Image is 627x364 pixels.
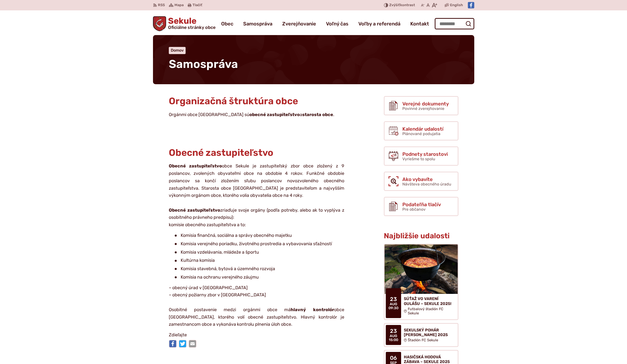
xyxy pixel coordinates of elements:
span: Futbalový štadión FC Sekule [408,307,454,315]
img: Zdieľať na Facebooku [169,340,177,348]
span: Samospráva [169,57,238,71]
a: Zverejňovanie [282,17,316,31]
strong: Obecné zastupiteľstvo [169,163,222,169]
img: Prejsť na domovskú stránku [153,16,166,31]
strong: Obecné zastupiteľstvo [169,207,220,213]
a: Podnety starostovi Vyriešme to spolu [384,146,458,166]
span: Podnety starostovi [402,151,448,157]
h3: Najbližšie udalosti [384,232,458,240]
li: Komisia stavebná, bytová a územného rozvoja [175,265,344,273]
span: Návšteva obecného úradu [402,182,451,186]
span: RSS [158,2,165,8]
p: – obecný úrad v [GEOGRAPHIC_DATA] – obecný požiarny zbor v [GEOGRAPHIC_DATA] Osobitné postavenie ... [169,284,344,328]
a: Podateľňa tlačív Pre občanov [384,197,458,216]
span: Oficiálne stránky obce [168,25,216,30]
p: Zdieľajte [169,331,344,339]
img: Zdieľať na Twitteri [179,340,187,348]
span: Tlačiť [193,3,202,7]
h4: SÚŤAŽ VO VARENÍ GULÁŠU – SEKULE 2025! [404,296,454,306]
span: 09:30 [389,306,398,310]
a: English [449,2,464,8]
span: aug [389,302,398,306]
span: Podateľňa tlačív [402,202,441,207]
a: Logo Sekule, prejsť na domovskú stránku. [153,16,216,31]
span: Sekule [166,17,216,30]
li: Kultúrna komisia [175,257,344,264]
li: Komisia na ochranu verejného záujmu [175,274,344,281]
a: SEKULSKÝ POHÁR [PERSON_NAME] 2025 Štadión FC Sekule 23 aug 15:00 [384,323,458,347]
span: Pre občanov [402,207,426,212]
span: Vyriešme to spolu [402,157,435,161]
span: Kalendár udalostí [402,126,443,132]
a: Obec [221,17,233,31]
span: Zvýšiť [389,3,400,7]
a: Kalendár udalostí Plánované podujatia [384,121,458,141]
a: Kontakt [410,17,429,31]
li: Komisia vzdelávania, mládeže a športu [175,249,344,256]
span: Povinné zverejňovanie [402,106,444,111]
p: Orgánmi obce [GEOGRAPHIC_DATA] sú a . [169,111,344,119]
span: Mapa [174,2,184,8]
a: Domov [171,48,184,53]
strong: starosta obce [302,112,333,117]
li: Komisia finančná, sociálna a správy obecného majetku [175,232,344,239]
span: kontrast [389,3,415,7]
a: Voľný čas [326,17,348,31]
span: English [450,2,463,8]
span: Ako vybavíte [402,177,451,182]
a: Ako vybavíte Návšteva obecného úradu [384,172,458,191]
span: Verejné dokumenty [402,101,449,106]
a: Samospráva [243,17,272,31]
a: SÚŤAŽ VO VARENÍ GULÁŠU – SEKULE 2025! Futbalový štadión FC Sekule 23 aug 09:30 [384,244,458,320]
span: Obecné zastupiteľstvo [169,147,273,158]
a: Voľby a referendá [358,17,400,31]
img: Prejsť na Facebook stránku [468,2,474,8]
p: obce Sekule je zastupiteľský zbor obce zložený z 9 poslancov, zvolených obyvateľmi obce na obdobi... [169,162,344,228]
span: Plánované podujatia [402,131,440,136]
li: Komisia verejného poriadku, životného prostredia a vybavovania sťažností [175,240,344,248]
img: Zdieľať e-mailom [189,340,196,348]
strong: hlavný kontrolór [291,307,334,312]
strong: obecné zastupiteľstvo [249,112,300,117]
a: Verejné dokumenty Povinné zverejňovanie [384,96,458,115]
span: 23 [389,296,398,302]
span: Organizačná štruktúra obce [169,95,298,107]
